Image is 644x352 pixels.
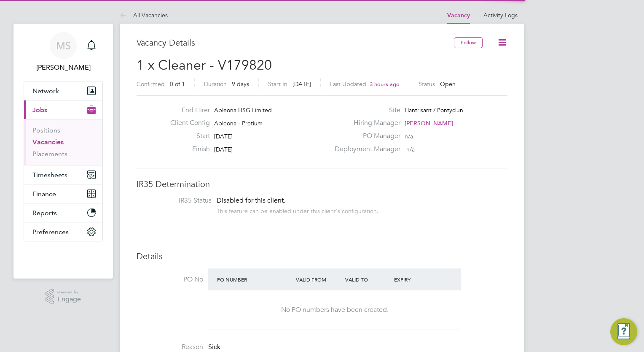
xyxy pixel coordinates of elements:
[32,106,47,114] span: Jobs
[170,80,185,88] span: 0 of 1
[24,119,102,165] div: Jobs
[24,250,103,263] a: Go to home page
[32,209,57,217] span: Reports
[32,126,60,134] a: Positions
[57,289,81,296] span: Powered by
[56,40,71,51] span: MS
[164,106,210,115] label: End Hirer
[294,272,343,287] div: Valid From
[32,190,56,198] span: Finance
[204,80,227,88] label: Duration
[370,81,400,88] span: 3 hours ago
[343,272,392,287] div: Valid To
[405,119,453,127] span: [PERSON_NAME]
[164,145,210,154] label: Finish
[32,87,59,95] span: Network
[32,138,64,146] a: Vacancies
[24,184,102,203] button: Finance
[440,80,456,88] span: Open
[39,250,88,263] img: berryrecruitment-logo-retina.png
[330,145,400,154] label: Deployment Manager
[447,12,470,19] a: Vacancy
[330,80,366,88] label: Last Updated
[330,106,400,115] label: Site
[292,80,311,88] span: [DATE]
[419,80,435,88] label: Status
[215,272,294,287] div: PO Number
[405,133,413,140] span: n/a
[145,196,212,205] label: IR35 Status
[137,275,203,284] label: PO No
[454,37,483,48] button: Follow
[24,81,102,100] button: Network
[214,119,263,127] span: Apleona - Pretium
[217,306,453,314] div: No PO numbers have been created.
[137,251,507,262] h3: Details
[24,32,103,73] a: MS[PERSON_NAME]
[24,165,102,184] button: Timesheets
[217,196,285,205] span: Disabled for this client.
[24,203,102,222] button: Reports
[24,222,102,241] button: Preferences
[137,80,165,88] label: Confirmed
[610,318,637,345] button: Engage Resource Center
[214,106,272,114] span: Apleona HSG Limited
[330,119,400,127] label: Hiring Manager
[137,57,272,73] span: 1 x Cleaner - V179820
[13,24,113,279] nav: Main navigation
[405,106,463,114] span: Llantrisant / Pontyclun
[217,205,378,215] div: This feature can be enabled under this client's configuration.
[164,119,210,127] label: Client Config
[32,228,69,236] span: Preferences
[268,80,287,88] label: Start In
[32,150,67,158] a: Placements
[137,37,454,48] h3: Vacancy Details
[24,100,102,119] button: Jobs
[214,146,233,153] span: [DATE]
[330,132,400,141] label: PO Manager
[208,343,220,351] span: Sick
[32,171,67,179] span: Timesheets
[137,179,507,190] h3: IR35 Determination
[232,80,249,88] span: 9 days
[120,11,168,19] a: All Vacancies
[46,289,81,305] a: Powered byEngage
[392,272,441,287] div: Expiry
[483,11,518,19] a: Activity Logs
[214,133,233,140] span: [DATE]
[164,132,210,141] label: Start
[406,146,415,153] span: n/a
[24,62,103,73] span: Millie Simmons
[57,296,81,303] span: Engage
[137,343,203,352] label: Reason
